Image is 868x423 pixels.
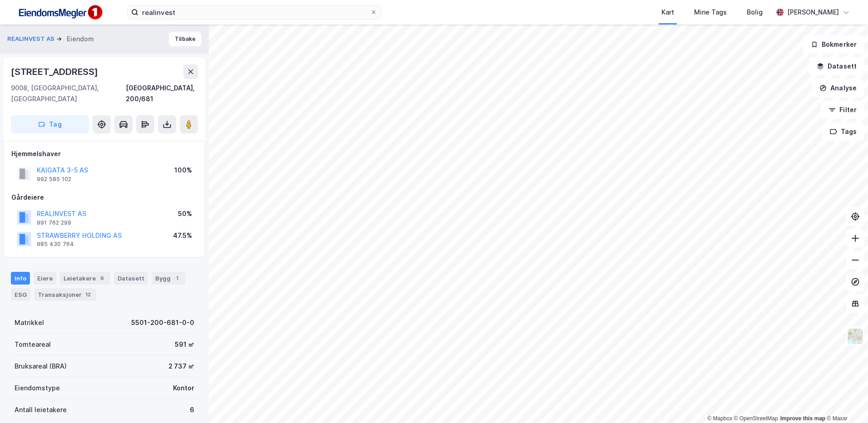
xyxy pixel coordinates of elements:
div: Bolig [747,7,763,18]
button: Tag [11,115,89,133]
div: 2 737 ㎡ [168,361,194,372]
div: 991 762 299 [37,219,71,226]
input: Søk på adresse, matrikkel, gårdeiere, leietakere eller personer [138,5,370,19]
div: Bruksareal (BRA) [15,361,67,372]
div: 1 [173,274,182,283]
a: Improve this map [780,415,825,422]
button: Analyse [812,79,864,97]
button: Filter [821,101,864,119]
div: Antall leietakere [15,404,67,415]
div: 50% [178,208,192,219]
div: 47.5% [173,230,192,241]
div: Matrikkel [15,317,44,328]
div: Kart [661,7,674,18]
div: Transaksjoner [34,288,96,301]
div: Eiendom [67,34,94,44]
div: Eiendomstype [15,383,60,393]
div: 6 [98,274,107,283]
div: Eiere [34,272,56,285]
div: 12 [84,290,93,299]
button: Tilbake [169,32,202,46]
div: Tomteareal [15,339,51,350]
div: 985 430 764 [37,241,74,248]
div: 992 585 102 [37,176,71,183]
div: Info [11,272,30,285]
div: Hjemmelshaver [11,148,197,159]
button: REALINVEST AS [7,34,56,44]
div: Kontor [173,383,194,393]
button: Tags [822,123,864,141]
div: Bygg [152,272,185,285]
div: 591 ㎡ [175,339,194,350]
div: ESG [11,288,30,301]
img: Z [847,328,864,345]
div: [GEOGRAPHIC_DATA], 200/681 [126,83,198,104]
div: Gårdeiere [11,192,197,203]
div: Datasett [114,272,148,285]
iframe: Chat Widget [823,379,868,423]
img: F4PB6Px+NJ5v8B7XTbfpPpyloAAAAASUVORK5CYII= [15,2,105,23]
div: [STREET_ADDRESS] [11,64,100,79]
div: 100% [174,165,192,176]
div: 6 [190,404,194,415]
div: Mine Tags [694,7,727,18]
button: Bokmerker [803,35,864,54]
div: 9008, [GEOGRAPHIC_DATA], [GEOGRAPHIC_DATA] [11,83,126,104]
a: OpenStreetMap [734,415,778,422]
div: Kontrollprogram for chat [823,379,868,423]
div: Leietakere [60,272,110,285]
a: Mapbox [707,415,732,422]
div: 5501-200-681-0-0 [131,317,194,328]
button: Datasett [809,57,864,75]
div: [PERSON_NAME] [787,7,839,18]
